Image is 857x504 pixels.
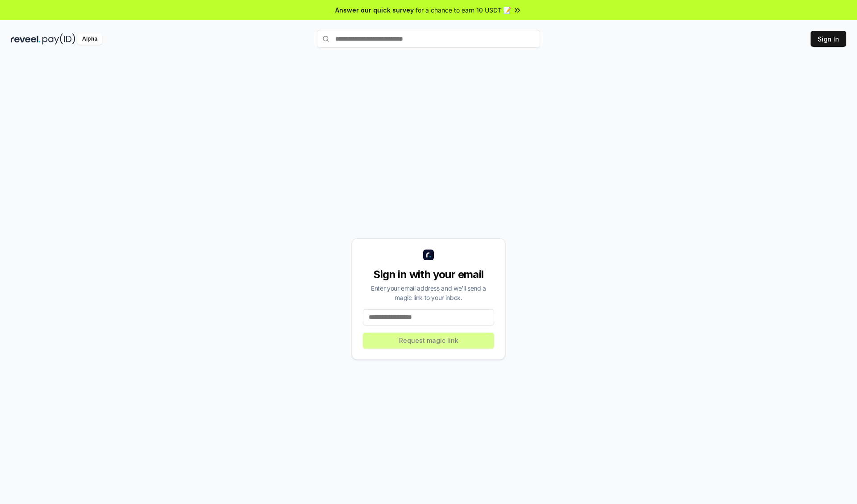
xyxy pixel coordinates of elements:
button: Sign In [811,31,846,47]
div: Alpha [77,33,102,45]
div: Enter your email address and we’ll send a magic link to your inbox. [363,283,494,302]
div: Sign in with your email [363,267,494,282]
img: reveel_dark [11,33,41,45]
img: pay_id [42,33,75,45]
span: Answer our quick survey [335,5,414,15]
img: logo_small [423,250,434,260]
span: for a chance to earn 10 USDT 📝 [416,5,511,15]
